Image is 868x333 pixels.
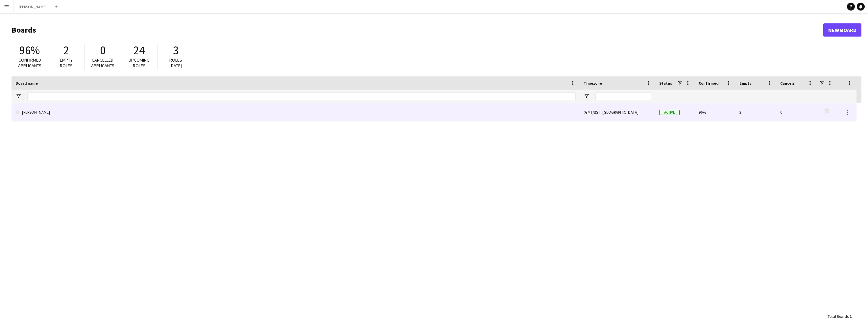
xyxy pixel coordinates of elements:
[823,23,861,37] a: New Board
[100,43,106,58] span: 0
[850,314,852,319] span: 1
[60,57,73,69] span: Empty roles
[15,93,21,99] button: Open Filter Menu
[828,310,852,323] div: :
[780,81,795,86] span: Cancels
[584,81,602,86] span: Timezone
[580,103,655,121] div: (GMT/BST) [GEOGRAPHIC_DATA]
[595,92,651,100] input: Timezone Filter Input
[18,57,41,69] span: Confirmed applicants
[695,103,735,121] div: 96%
[659,110,680,115] span: Active
[12,25,823,35] h1: Boards
[699,81,719,86] span: Confirmed
[63,43,69,58] span: 2
[129,57,150,69] span: Upcoming roles
[27,92,576,100] input: Board name Filter Input
[15,81,38,86] span: Board name
[659,81,672,86] span: Status
[91,57,114,69] span: Cancelled applicants
[584,93,590,99] button: Open Filter Menu
[169,57,182,69] span: Roles [DATE]
[133,43,145,58] span: 24
[19,43,40,58] span: 96%
[776,103,817,121] div: 0
[15,103,576,122] a: [PERSON_NAME]
[735,103,776,121] div: 2
[739,81,751,86] span: Empty
[173,43,179,58] span: 3
[828,314,849,319] span: Total Boards
[13,0,52,13] button: [PERSON_NAME]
